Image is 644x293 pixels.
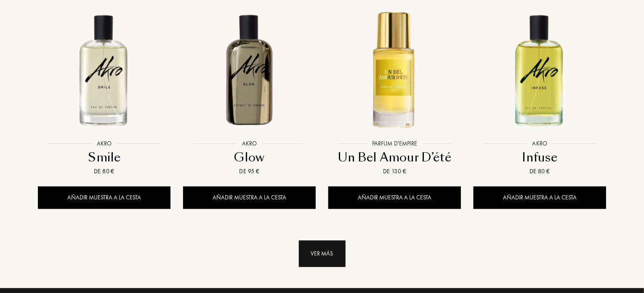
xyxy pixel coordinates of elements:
[477,167,603,176] div: De 80 €
[332,167,458,176] div: De 130 €
[328,186,461,209] div: Añadir muestra a la cesta
[41,167,167,176] div: De 80 €
[299,240,346,267] div: Ver más
[474,186,606,209] div: Añadir muestra a la cesta
[329,4,460,135] img: Un Bel Amour D’été Parfum d'Empire
[39,4,170,135] img: Smile Akro
[186,167,312,176] div: De 95 €
[38,186,170,209] div: Añadir muestra a la cesta
[184,4,315,135] img: Glow Akro
[183,186,316,209] div: Añadir muestra a la cesta
[474,4,605,135] img: Infuse Akro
